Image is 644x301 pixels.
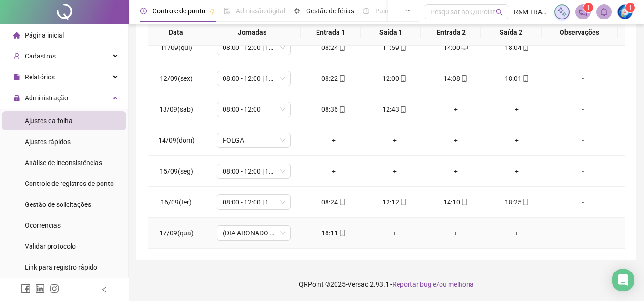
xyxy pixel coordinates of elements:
[25,31,64,39] span: Página inicial
[494,166,540,176] div: +
[159,106,193,113] span: 13/09(sáb)
[460,44,468,51] span: desktop
[494,135,540,146] div: +
[433,104,479,115] div: +
[50,284,59,293] span: instagram
[433,135,479,146] div: +
[460,199,468,205] span: mobile
[555,228,611,238] div: -
[421,19,481,46] th: Entrada 2
[223,102,285,117] span: 08:00 - 12:00
[372,104,418,115] div: 12:43
[338,230,346,236] span: mobile
[338,106,346,113] span: mobile
[160,167,193,175] span: 15/09(seg)
[236,7,285,15] span: Admissão digital
[494,104,540,115] div: +
[348,281,368,288] span: Versão
[375,7,412,15] span: Painel do DP
[338,199,346,205] span: mobile
[25,117,72,125] span: Ajustes da folha
[161,198,192,206] span: 16/09(ter)
[612,269,634,291] div: Open Intercom Messenger
[629,4,632,11] span: 1
[158,136,194,144] span: 14/09(dom)
[494,42,540,53] div: 18:04
[618,5,632,19] img: 78812
[555,73,611,84] div: -
[35,284,45,293] span: linkedin
[433,166,479,176] div: +
[579,8,587,16] span: notification
[555,104,611,115] div: -
[587,4,590,11] span: 1
[583,3,593,12] sup: 1
[372,166,418,176] div: +
[311,135,357,146] div: +
[494,228,540,238] div: +
[514,7,549,17] span: R&M TRANSPORTES
[223,40,285,55] span: 08:00 - 12:00 | 14:00 - 18:00
[25,243,76,250] span: Validar protocolo
[223,164,285,178] span: 08:00 - 12:00 | 14:00 - 18:00
[209,9,215,14] span: pushpin
[140,8,147,14] span: clock-circle
[399,44,407,51] span: mobile
[542,19,618,46] th: Observações
[13,74,20,80] span: file
[25,180,114,187] span: Controle de registros de ponto
[496,9,503,16] span: search
[494,197,540,207] div: 18:25
[433,73,479,84] div: 14:08
[494,73,540,84] div: 18:01
[555,197,611,207] div: -
[311,104,357,115] div: 08:36
[224,8,230,14] span: file-done
[223,71,285,86] span: 08:00 - 12:00 | 14:00 - 18:00
[311,73,357,84] div: 08:22
[555,135,611,146] div: -
[433,42,479,53] div: 14:00
[521,199,529,205] span: mobile
[399,75,407,82] span: mobile
[25,159,102,166] span: Análise de inconsistências
[301,19,361,46] th: Entrada 1
[521,75,529,82] span: mobile
[13,32,20,39] span: home
[204,19,301,46] th: Jornadas
[372,197,418,207] div: 12:12
[13,53,20,59] span: user-add
[294,8,300,14] span: sun
[600,8,608,16] span: bell
[338,44,346,51] span: mobile
[481,19,541,46] th: Saída 2
[25,263,97,271] span: Link para registro rápido
[13,95,20,101] span: lock
[223,226,285,240] span: (DIA ABONADO PARCIALMENTE)
[338,75,346,82] span: mobile
[21,284,31,293] span: facebook
[311,197,357,207] div: 08:24
[460,75,468,82] span: mobile
[160,75,193,82] span: 12/09(sex)
[392,281,474,288] span: Reportar bug e/ou melhoria
[25,222,61,229] span: Ocorrências
[555,42,611,53] div: -
[25,138,71,146] span: Ajustes rápidos
[306,7,354,15] span: Gestão de férias
[363,8,369,14] span: dashboard
[311,228,357,238] div: 18:11
[25,94,68,102] span: Administração
[129,268,644,301] footer: QRPoint © 2025 - 2.93.1 -
[549,27,610,38] span: Observações
[223,195,285,209] span: 08:00 - 12:00 | 14:00 - 18:00
[311,166,357,176] div: +
[557,7,567,17] img: sparkle-icon.fc2bf0ac1784a2077858766a79e2daf3.svg
[372,135,418,146] div: +
[399,199,407,205] span: mobile
[372,73,418,84] div: 12:00
[25,201,91,208] span: Gestão de solicitações
[159,229,194,237] span: 17/09(qua)
[433,228,479,238] div: +
[153,7,205,15] span: Controle de ponto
